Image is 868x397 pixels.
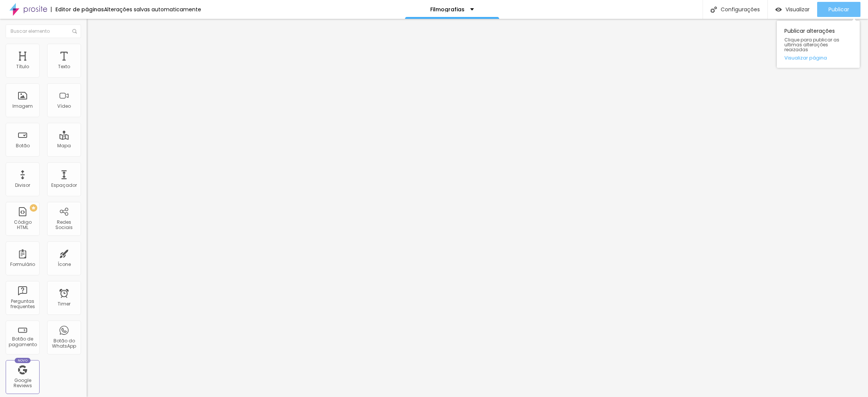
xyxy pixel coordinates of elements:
div: Editor de páginas [51,7,104,12]
div: Botão [16,143,30,148]
span: Visualizar [785,6,810,12]
iframe: Editor [87,19,868,397]
div: Vídeo [57,104,71,109]
div: Google Reviews [8,378,37,389]
div: Mapa [57,143,71,148]
button: Publicar [817,2,860,17]
p: Filmografias [430,7,465,12]
div: Redes Sociais [49,220,79,231]
div: Imagem [12,104,33,109]
img: Icone [711,6,717,13]
img: view-1.svg [775,6,782,13]
span: Publicar [828,6,849,12]
div: Publicar alterações [777,21,860,68]
div: Código HTML [8,220,37,231]
div: Divisor [15,183,30,188]
div: Título [16,64,29,69]
img: Icone [72,29,77,34]
button: Visualizar [768,2,817,17]
div: Espaçador [51,183,77,188]
a: Visualizar página [784,55,852,60]
div: Ícone [58,262,71,267]
div: Alterações salvas automaticamente [104,7,201,12]
div: Formulário [10,262,35,267]
div: Novo [15,358,31,363]
div: Botão de pagamento [8,336,37,347]
div: Texto [58,64,70,69]
span: Clique para publicar as ultimas alterações reaizadas [784,37,852,52]
div: Timer [58,301,70,307]
input: Buscar elemento [6,24,81,38]
div: Botão do WhatsApp [49,338,79,349]
div: Perguntas frequentes [8,299,37,310]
